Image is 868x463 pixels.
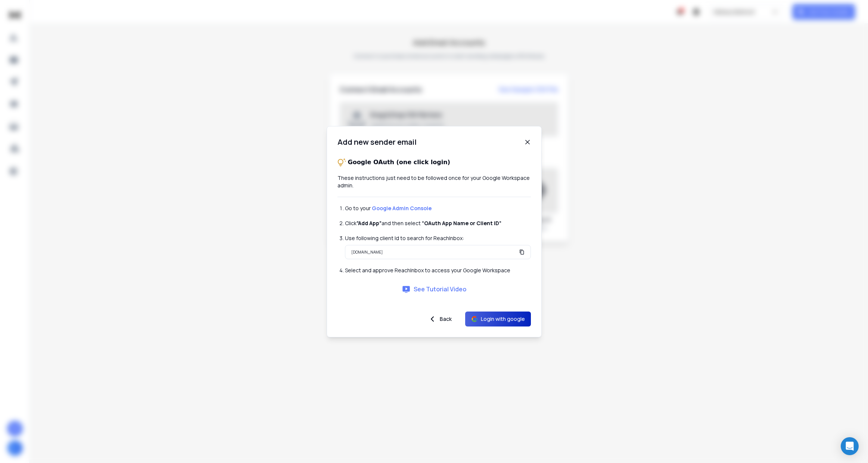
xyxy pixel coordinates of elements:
li: Go to your [345,205,531,212]
p: These instructions just need to be followed once for your Google Workspace admin. [337,174,531,189]
a: Google Admin Console [372,205,432,212]
li: Select and approve ReachInbox to access your Google Workspace [345,267,531,274]
button: Back [422,312,458,326]
h1: Add new sender email [337,137,417,147]
p: Google OAuth (one click login) [348,158,450,167]
p: [DOMAIN_NAME] [351,248,383,256]
div: Open Intercom Messenger [841,437,859,455]
strong: “OAuth App Name or Client ID” [422,220,501,227]
button: Login with google [465,312,531,326]
strong: ”Add App” [357,220,382,227]
li: Click and then select [345,220,531,227]
a: See Tutorial Video [402,285,466,294]
li: Use following client Id to search for ReachInbox: [345,234,531,242]
img: tips [337,158,346,167]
